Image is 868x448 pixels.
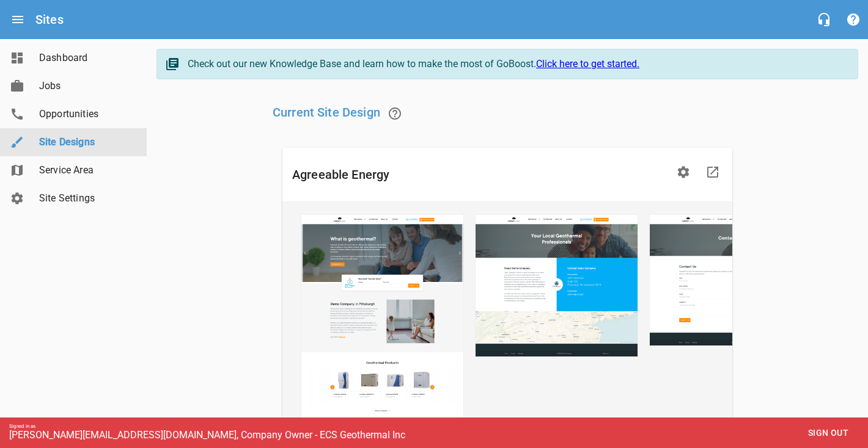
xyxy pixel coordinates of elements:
[39,135,132,150] span: Site Designs
[3,5,32,34] button: Open drawer
[380,99,410,128] a: Learn about our recommended Site updates
[39,163,132,178] span: Service Area
[39,107,132,121] span: Opportunities
[536,58,639,70] a: Click here to get started.
[35,10,64,29] h6: Sites
[9,429,868,441] div: [PERSON_NAME][EMAIL_ADDRESS][DOMAIN_NAME], Company Owner - ECS Geothermal Inc
[798,422,859,444] button: Sign out
[475,214,638,357] img: about.png
[839,5,868,34] button: Support Portal
[39,51,132,65] span: Dashboard
[292,165,669,184] h6: Agreeable Energy
[698,157,727,187] a: Visit Site
[9,424,868,429] div: Signed in as
[669,157,698,187] button: Edit Site Settings
[39,79,132,93] span: Jobs
[273,99,742,128] h6: Current Site Design
[809,5,839,34] button: Live Chat
[803,425,854,441] span: Sign out
[649,214,812,346] img: contact.png
[188,57,845,71] div: Check out our new Knowledge Base and learn how to make the most of GoBoost.
[39,191,132,206] span: Site Settings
